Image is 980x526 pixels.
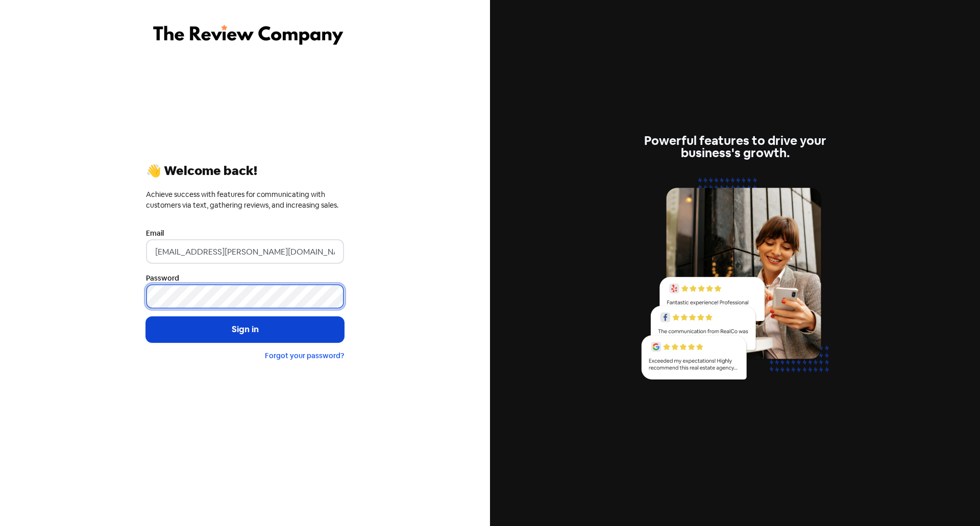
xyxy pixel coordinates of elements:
label: Email [146,228,164,239]
input: Enter your email address... [146,239,344,264]
div: Achieve success with features for communicating with customers via text, gathering reviews, and i... [146,189,344,211]
label: Password [146,273,179,284]
div: Powerful features to drive your business's growth. [636,135,834,159]
a: Forgot your password? [265,351,344,360]
button: Sign in [146,317,344,342]
div: 👋 Welcome back! [146,165,344,177]
img: reviews [636,171,834,391]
